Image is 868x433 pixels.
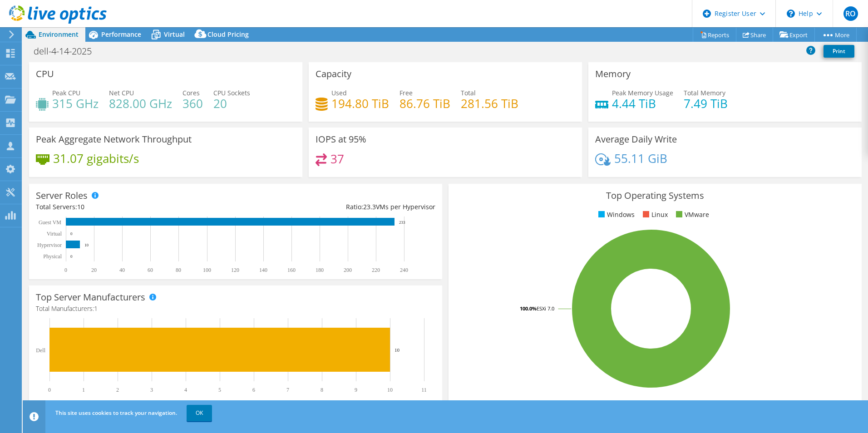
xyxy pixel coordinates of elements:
text: 10 [84,243,89,247]
span: Total [461,89,476,97]
div: Ratio: VMs per Hypervisor [236,202,435,212]
span: CPU Sockets [213,89,250,97]
text: 20 [91,267,97,273]
text: 10 [387,387,393,393]
text: Physical [43,253,62,260]
h3: Capacity [316,69,351,79]
text: 0 [64,267,67,273]
span: 23.3 [363,202,376,211]
text: 6 [252,387,255,393]
h3: Top Server Manufacturers [36,292,145,302]
text: 233 [399,220,405,225]
text: Hypervisor [37,242,62,248]
a: Share [736,28,773,42]
text: 140 [259,267,267,273]
span: Used [331,89,347,97]
li: Linux [641,210,668,220]
h4: 37 [330,154,344,164]
text: 10 [395,347,400,353]
a: OK [187,405,212,421]
svg: \n [787,10,795,18]
span: This site uses cookies to track your navigation. [55,409,177,417]
text: 180 [316,267,324,273]
text: 0 [70,231,73,236]
span: RO [843,6,858,21]
h3: Memory [595,69,631,79]
text: 1 [82,387,85,393]
tspan: 100.0% [520,305,537,312]
span: Performance [101,30,141,39]
text: Virtual [47,231,62,237]
h3: Peak Aggregate Network Throughput [36,134,192,144]
text: 80 [176,267,181,273]
h3: IOPS at 95% [316,134,366,144]
h4: 281.56 TiB [461,98,518,108]
a: Print [824,45,854,58]
text: Dell [36,347,45,354]
span: Total Memory [684,89,725,97]
span: Peak CPU [52,89,80,97]
text: 4 [184,387,187,393]
h4: 4.44 TiB [612,98,673,108]
span: Virtual [164,30,185,39]
h4: 194.80 TiB [331,98,389,108]
h3: Top Operating Systems [455,191,855,201]
text: 3 [150,387,153,393]
text: 11 [421,387,427,393]
div: Total Servers: [36,202,236,212]
h3: Average Daily Write [595,134,677,144]
a: More [814,28,857,42]
text: 7 [286,387,289,393]
text: 0 [48,387,51,393]
h4: Total Manufacturers: [36,304,435,314]
text: 220 [372,267,380,273]
text: 160 [287,267,296,273]
h4: 360 [182,98,203,108]
text: 240 [400,267,408,273]
text: 120 [231,267,239,273]
h4: 7.49 TiB [684,98,728,108]
tspan: ESXi 7.0 [537,305,554,312]
text: 60 [148,267,153,273]
h4: 31.07 gigabits/s [53,153,139,163]
text: 8 [321,387,323,393]
span: Cloud Pricing [207,30,249,39]
text: 100 [203,267,211,273]
span: Cores [182,89,200,97]
a: Export [773,28,815,42]
span: Net CPU [109,89,134,97]
text: Guest VM [39,219,61,226]
span: Environment [39,30,79,39]
li: Windows [596,210,635,220]
a: Reports [693,28,736,42]
h4: 20 [213,98,250,108]
h4: 86.76 TiB [399,98,450,108]
text: 9 [355,387,357,393]
span: 10 [77,202,84,211]
li: VMware [674,210,709,220]
h4: 55.11 GiB [614,153,667,163]
span: Peak Memory Usage [612,89,673,97]
text: 40 [119,267,125,273]
h3: Server Roles [36,191,88,201]
h3: CPU [36,69,54,79]
text: 2 [116,387,119,393]
text: 0 [70,254,73,259]
h4: 315 GHz [52,98,99,108]
h4: 828.00 GHz [109,98,172,108]
h1: dell-4-14-2025 [30,46,106,56]
text: 5 [218,387,221,393]
span: 1 [94,304,98,313]
text: 200 [344,267,352,273]
span: Free [399,89,413,97]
